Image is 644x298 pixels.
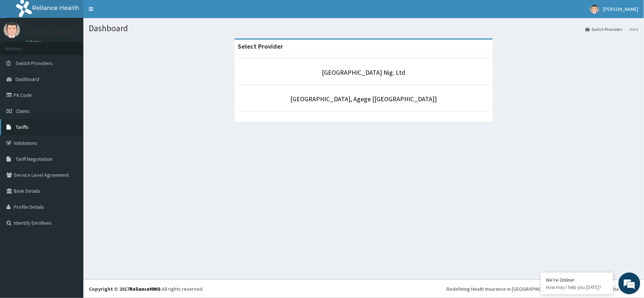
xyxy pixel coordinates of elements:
[25,29,73,36] p: [PERSON_NAME]
[16,60,53,66] span: Switch Providers
[13,36,29,54] img: d_794563401_company_1708531726252_794563401
[16,108,30,114] span: Claims
[447,285,639,293] div: Redefining Heath Insurance in [GEOGRAPHIC_DATA] using Telemedicine and Data Science!
[590,5,599,14] img: User Image
[603,6,639,12] span: [PERSON_NAME]
[89,24,639,33] h1: Dashboard
[16,76,39,82] span: Dashboard
[546,284,608,290] p: How may I help you today?
[291,95,437,103] a: [GEOGRAPHIC_DATA], Agege [[GEOGRAPHIC_DATA]]
[4,22,20,38] img: User Image
[322,68,406,77] a: [GEOGRAPHIC_DATA] Nig. Ltd
[623,26,639,32] li: Here
[38,41,122,50] div: Chat with us now
[238,42,283,50] strong: Select Provider
[89,286,162,292] strong: Copyright © 2017 .
[4,198,138,224] textarea: Type your message and hit 'Enter'
[25,40,43,45] a: Online
[546,277,608,283] div: We're Online!
[16,156,53,162] span: Tariff Negotiation
[119,4,136,21] div: Minimize live chat window
[586,26,622,32] a: Switch Providers
[16,124,29,130] span: Tariffs
[83,279,644,298] footer: All rights reserved.
[42,91,100,165] span: We're online!
[129,286,161,292] a: RelianceHMO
